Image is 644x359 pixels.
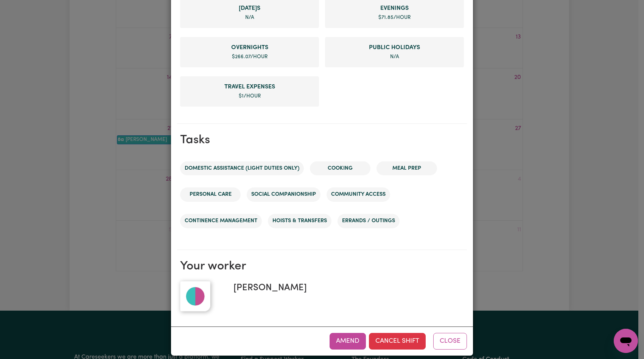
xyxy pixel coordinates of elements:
[378,15,411,20] span: $ 71.85 /hour
[239,94,261,99] span: $ 1 /hour
[331,43,458,52] span: Public Holiday rate
[331,4,458,13] span: Evening rate
[180,281,210,311] img: default_profile_pic.99ad5853.jpg
[376,161,437,176] li: Meal prep
[390,54,399,59] span: not specified
[180,214,262,228] li: Continence management
[186,4,313,13] span: Sunday rate
[268,214,331,228] li: Hoists & transfers
[247,187,320,202] li: Social companionship
[614,329,638,353] iframe: Button to launch messaging window
[180,161,304,176] li: Domestic assistance (light duties only)
[433,333,467,350] button: Close
[180,133,464,147] h2: Tasks
[180,187,241,202] li: Personal care
[369,333,426,350] button: Cancel Shift
[327,187,390,202] li: Community access
[232,54,268,59] span: $ 266.07 /hour
[186,82,313,91] span: Travel Expense rate
[338,214,400,228] li: Errands / Outings
[180,259,464,274] h2: Your worker
[245,15,254,20] span: not specified
[310,161,370,176] li: Cooking
[330,333,366,350] button: Amend shift
[227,281,307,295] span: [PERSON_NAME]
[186,43,313,52] span: Overnight rate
